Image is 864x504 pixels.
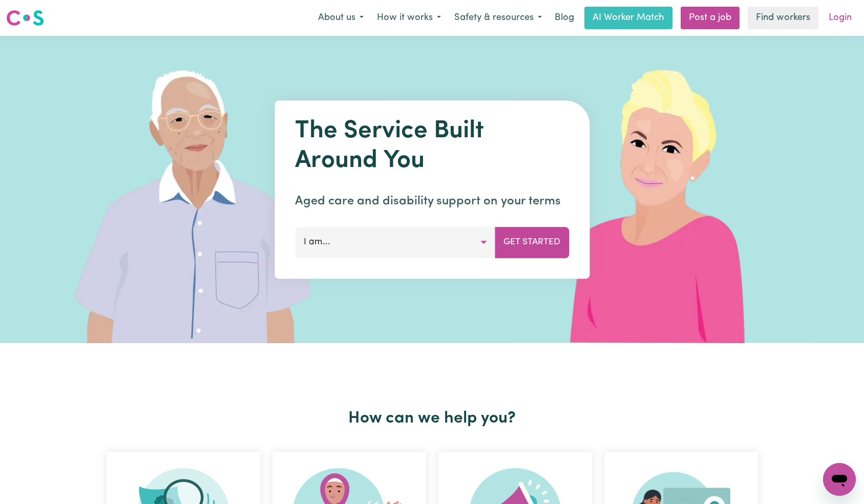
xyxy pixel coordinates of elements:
iframe: Button to launch messaging window [823,463,856,496]
a: Find workers [748,7,818,29]
button: Get Started [495,227,569,258]
p: Aged care and disability support on your terms [295,192,569,211]
button: How it works [370,7,448,29]
a: Post a job [681,7,740,29]
button: I am... [295,227,495,258]
a: Blog [549,7,580,29]
button: Safety & resources [448,7,549,29]
h1: The Service Built Around You [295,117,569,176]
h2: How can we help you? [100,409,764,428]
a: Careseekers logo [6,6,44,30]
img: Careseekers logo [6,9,44,27]
button: About us [311,7,370,29]
a: Login [823,7,858,29]
a: AI Worker Match [584,7,672,29]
